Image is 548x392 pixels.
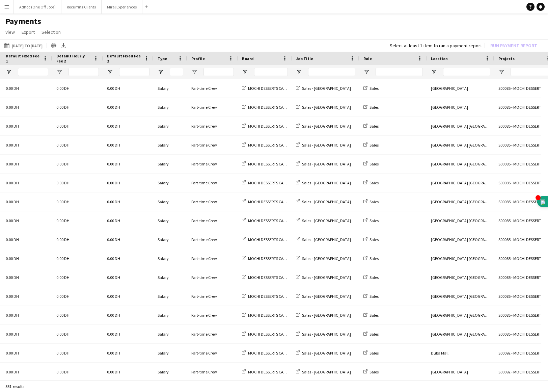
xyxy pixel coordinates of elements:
[154,325,187,343] div: Salary
[242,294,321,299] a: MOCHI DESSERTS CATERING SERVICES L.L.C
[363,180,379,185] a: Sales
[308,68,355,76] input: Job Title Filter Input
[42,29,61,35] span: Selection
[296,142,351,148] a: Sales - [GEOGRAPHIC_DATA]
[52,249,103,268] div: 0.00 DH
[103,136,154,154] div: 0.00 DH
[14,0,61,14] button: Adhoc (One Off Jobs)
[187,117,238,135] div: Part-time Crew
[427,325,494,343] div: [GEOGRAPHIC_DATA] [GEOGRAPHIC_DATA]
[154,174,187,192] div: Salary
[154,287,187,306] div: Salary
[103,306,154,324] div: 0.00 DH
[296,105,351,110] a: Sales - [GEOGRAPHIC_DATA]
[248,237,321,242] span: MOCHI DESSERTS CATERING SERVICES L.L.C
[248,256,321,261] span: MOCHI DESSERTS CATERING SERVICES L.L.C
[242,256,321,261] a: MOCHI DESSERTS CATERING SERVICES L.L.C
[187,344,238,362] div: Part-time Crew
[242,69,248,75] button: Open Filter Menu
[369,237,379,242] span: Sales
[154,98,187,116] div: Salary
[103,268,154,287] div: 0.00 DH
[154,344,187,362] div: Salary
[2,174,52,192] div: 0.00 DH
[191,56,205,61] span: Profile
[2,79,52,98] div: 0.00 DH
[242,105,321,110] a: MOCHI DESSERTS CATERING SERVICES L.L.C
[59,42,67,50] app-action-btn: Export XLSX
[427,249,494,268] div: [GEOGRAPHIC_DATA] [GEOGRAPHIC_DATA]
[2,117,52,135] div: 0.00 DH
[52,363,103,381] div: 0.00 DH
[52,287,103,306] div: 0.00 DH
[302,275,351,280] span: Sales - [GEOGRAPHIC_DATA]
[248,369,321,374] span: MOCHI DESSERTS CATERING SERVICES L.L.C
[242,124,321,129] a: MOCHI DESSERTS CATERING SERVICES L.L.C
[369,313,379,318] span: Sales
[390,43,482,49] div: Select at least 1 item to run a payment report
[248,180,321,185] span: MOCHI DESSERTS CATERING SERVICES L.L.C
[302,105,351,110] span: Sales - [GEOGRAPHIC_DATA]
[248,332,321,337] span: MOCHI DESSERTS CATERING SERVICES L.L.C
[242,199,321,204] a: MOCHI DESSERTS CATERING SERVICES L.L.C
[52,117,103,135] div: 0.00 DH
[369,86,379,91] span: Sales
[103,249,154,268] div: 0.00 DH
[369,105,379,110] span: Sales
[203,68,234,76] input: Profile Filter Input
[302,218,351,223] span: Sales - [GEOGRAPHIC_DATA]
[248,142,321,148] span: MOCHI DESSERTS CATERING SERVICES L.L.C
[242,313,321,318] a: MOCHI DESSERTS CATERING SERVICES L.L.C
[2,155,52,173] div: 0.00 DH
[242,369,321,374] a: MOCHI DESSERTS CATERING SERVICES L.L.C
[443,68,490,76] input: Location Filter Input
[296,256,351,261] a: Sales - [GEOGRAPHIC_DATA]
[52,79,103,98] div: 0.00 DH
[154,155,187,173] div: Salary
[427,344,494,362] div: Duba Mall
[248,350,321,356] span: MOCHI DESSERTS CATERING SERVICES L.L.C
[498,69,504,75] button: Open Filter Menu
[2,136,52,154] div: 0.00 DH
[2,211,52,230] div: 0.00 DH
[242,161,321,166] a: MOCHI DESSERTS CATERING SERVICES L.L.C
[427,363,494,381] div: [GEOGRAPHIC_DATA]
[187,174,238,192] div: Part-time Crew
[296,86,351,91] a: Sales - [GEOGRAPHIC_DATA]
[103,287,154,306] div: 0.00 DH
[158,56,167,61] span: Type
[302,369,351,374] span: Sales - [GEOGRAPHIC_DATA]
[254,68,288,76] input: Board Filter Input
[427,287,494,306] div: [GEOGRAPHIC_DATA] [GEOGRAPHIC_DATA]
[248,161,321,166] span: MOCHI DESSERTS CATERING SERVICES L.L.C
[363,142,379,148] a: Sales
[56,69,62,75] button: Open Filter Menu
[52,211,103,230] div: 0.00 DH
[302,142,351,148] span: Sales - [GEOGRAPHIC_DATA]
[248,218,321,223] span: MOCHI DESSERTS CATERING SERVICES L.L.C
[369,218,379,223] span: Sales
[369,350,379,356] span: Sales
[363,161,379,166] a: Sales
[427,98,494,116] div: [GEOGRAPHIC_DATA]
[302,124,351,129] span: Sales - [GEOGRAPHIC_DATA]
[107,53,141,63] span: Default Fixed Fee 2
[296,237,351,242] a: Sales - [GEOGRAPHIC_DATA]
[302,313,351,318] span: Sales - [GEOGRAPHIC_DATA]
[18,68,48,76] input: Default Fixed Fee 1 Filter Input
[369,332,379,337] span: Sales
[296,69,302,75] button: Open Filter Menu
[154,79,187,98] div: Salary
[376,68,423,76] input: Role Filter Input
[2,249,52,268] div: 0.00 DH
[427,230,494,249] div: [GEOGRAPHIC_DATA] [GEOGRAPHIC_DATA]
[296,218,351,223] a: Sales - [GEOGRAPHIC_DATA]
[302,256,351,261] span: Sales - [GEOGRAPHIC_DATA]
[427,155,494,173] div: [GEOGRAPHIC_DATA] [GEOGRAPHIC_DATA]
[431,69,437,75] button: Open Filter Menu
[2,306,52,324] div: 0.00 DH
[6,53,40,63] span: Default Fixed Fee 1
[302,237,351,242] span: Sales - [GEOGRAPHIC_DATA]
[498,56,515,61] span: Projects
[363,199,379,204] a: Sales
